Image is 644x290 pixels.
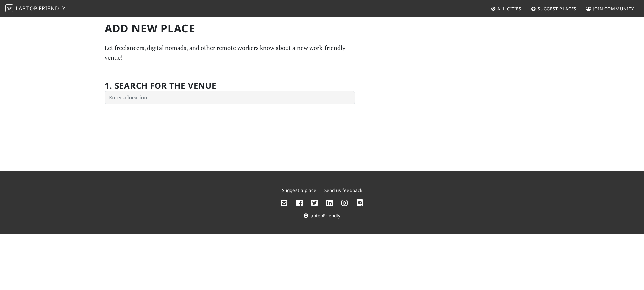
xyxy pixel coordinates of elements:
[5,4,13,12] img: LaptopFriendly
[324,187,362,193] a: Send us feedback
[583,3,637,15] a: Join Community
[528,3,579,15] a: Suggest Places
[39,5,65,12] span: Friendly
[105,91,355,104] input: Enter a location
[538,6,577,12] span: Suggest Places
[282,187,316,193] a: Suggest a place
[304,212,340,219] a: LaptopFriendly
[105,22,355,35] h1: Add new Place
[593,6,634,12] span: Join Community
[105,81,216,91] h2: 1. Search for the venue
[16,5,38,12] span: Laptop
[488,3,524,15] a: All Cities
[105,43,355,62] p: Let freelancers, digital nomads, and other remote workers know about a new work-friendly venue!
[5,3,66,15] a: LaptopFriendly LaptopFriendly
[497,6,521,12] span: All Cities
